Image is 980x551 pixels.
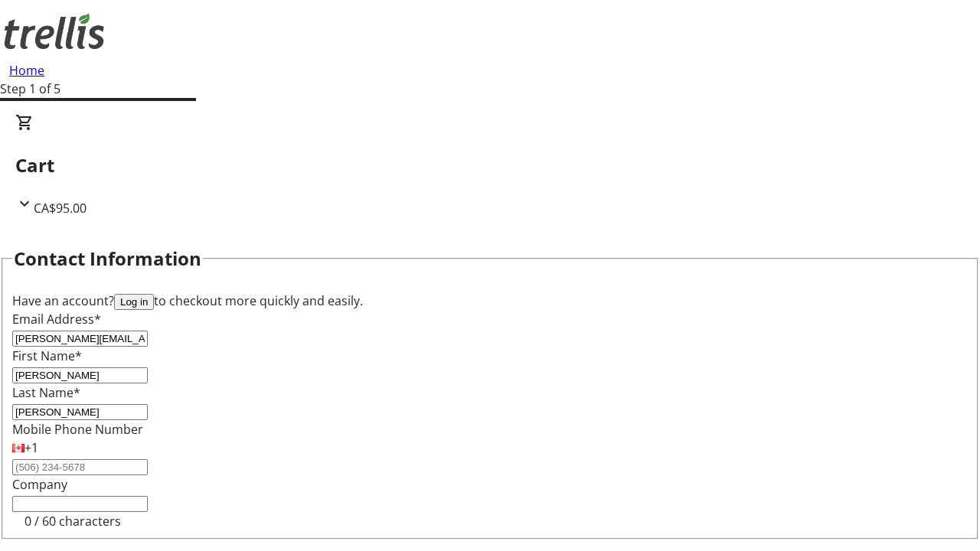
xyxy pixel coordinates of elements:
[34,200,87,217] span: CA$95.00
[114,294,154,310] button: Log in
[15,113,965,217] div: CartCA$95.00
[24,513,121,530] tr-character-limit: 0 / 60 characters
[14,245,201,272] h2: Contact Information
[12,384,80,401] label: Last Name*
[12,292,968,310] div: Have an account? to checkout more quickly and easily.
[12,476,67,493] label: Company
[15,152,965,179] h2: Cart
[12,347,82,364] label: First Name*
[12,421,143,438] label: Mobile Phone Number
[12,459,148,475] input: (506) 234-5678
[12,311,101,328] label: Email Address*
